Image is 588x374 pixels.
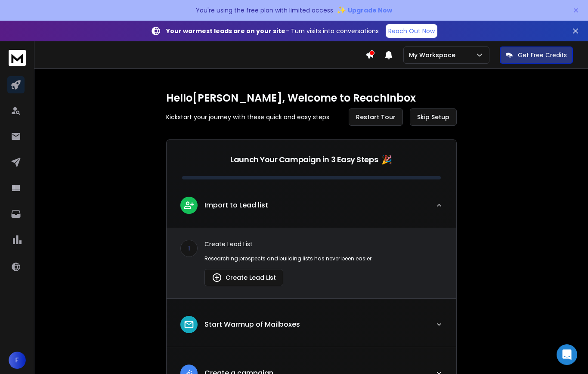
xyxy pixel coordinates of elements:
p: Start Warmup of Mailboxes [204,319,300,330]
p: Create Lead List [204,240,443,248]
p: Launch Your Campaign in 3 Easy Steps [230,154,378,166]
p: Researching prospects and building lists has never been easier. [204,255,443,262]
p: Reach Out Now [388,27,435,35]
p: My Workspace [409,51,459,59]
span: Skip Setup [417,113,449,121]
div: Open Intercom Messenger [557,344,577,365]
span: Upgrade Now [348,6,392,15]
button: Restart Tour [349,108,403,126]
button: Get Free Credits [500,46,573,64]
p: Get Free Credits [518,51,567,59]
button: ✨Upgrade Now [337,2,392,19]
p: – Turn visits into conversations [166,27,379,35]
img: lead [212,272,222,283]
button: Create Lead List [204,269,283,286]
button: F [9,352,26,369]
img: lead [183,319,195,330]
button: leadStart Warmup of Mailboxes [167,309,456,347]
p: Import to Lead list [204,200,268,210]
div: leadImport to Lead list [167,228,456,298]
p: You're using the free plan with limited access [196,6,333,15]
span: 🎉 [381,154,392,166]
img: logo [9,50,26,66]
div: 1 [180,240,198,257]
p: Kickstart your journey with these quick and easy steps [166,113,329,121]
h1: Hello [PERSON_NAME] , Welcome to ReachInbox [166,91,457,105]
span: ✨ [337,4,346,16]
button: leadImport to Lead list [167,190,456,228]
button: Skip Setup [410,108,457,126]
img: lead [183,200,195,210]
a: Reach Out Now [386,24,437,38]
strong: Your warmest leads are on your site [166,27,285,35]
